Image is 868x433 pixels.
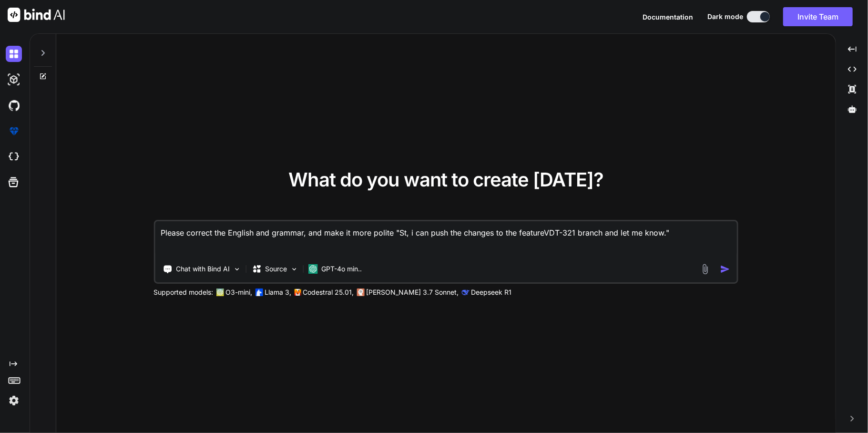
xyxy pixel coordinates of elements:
img: premium [6,123,22,139]
img: Pick Models [290,265,298,273]
button: Documentation [643,12,693,22]
img: cloudideIcon [6,149,22,165]
p: Codestral 25.01, [303,288,354,297]
img: darkAi-studio [6,72,22,88]
img: Bind AI [8,8,65,22]
p: Source [265,264,287,274]
img: GPT-4o mini [308,264,317,274]
p: Supported models: [153,288,213,297]
img: githubDark [6,97,22,113]
textarea: Please correct the English and grammar, and make it more polite "St, i can push the changes to th... [155,221,736,257]
p: Llama 3, [265,288,291,297]
p: O3-mini, [225,288,252,297]
img: GPT-4 [216,289,224,296]
span: What do you want to create [DATE]? [288,168,603,191]
img: Mistral-AI [294,289,301,296]
p: GPT-4o min.. [321,264,362,274]
img: claude [357,289,364,296]
img: icon [720,264,730,274]
p: [PERSON_NAME] 3.7 Sonnet, [366,288,459,297]
img: attachment [700,264,711,275]
span: Dark mode [707,12,743,21]
img: Pick Tools [233,265,241,273]
p: Chat with Bind AI [176,264,230,274]
img: Llama2 [255,289,263,296]
span: Documentation [643,13,693,21]
button: Invite Team [783,7,853,26]
img: settings [6,392,22,409]
img: darkChat [6,46,22,62]
img: claude [461,289,469,296]
p: Deepseek R1 [471,288,511,297]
